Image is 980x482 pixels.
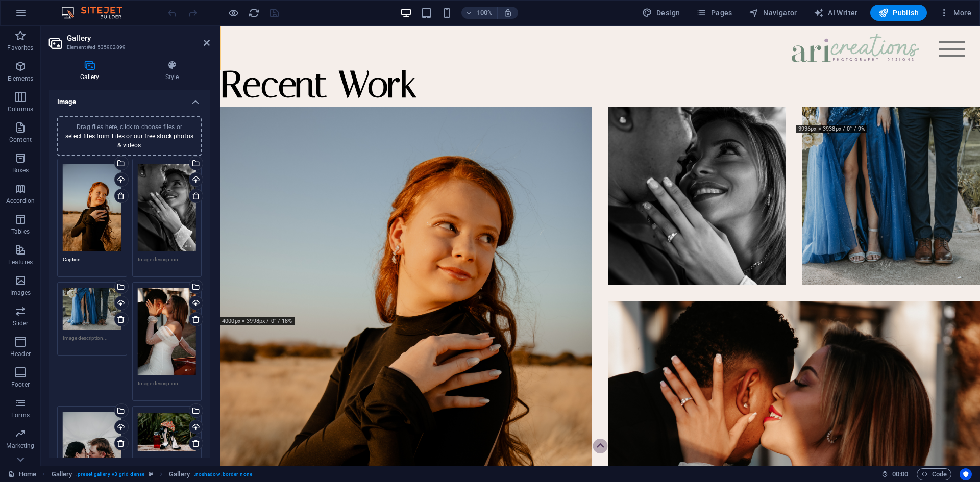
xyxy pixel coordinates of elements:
h6: Session time [881,468,909,480]
p: Marketing [6,442,34,450]
h4: Style [134,60,210,82]
span: AI Writer [814,8,858,18]
p: Footer [11,380,30,389]
button: Code [917,468,951,480]
div: D-7932.jpg [63,164,121,252]
button: Usercentrics [960,468,972,480]
span: 00 00 [892,468,908,480]
span: Navigator [749,8,797,18]
button: AI Writer [810,5,862,21]
p: Slider [13,319,29,327]
h3: Element #ed-535902899 [67,43,189,52]
span: Click to select. Double-click to edit [52,468,72,480]
p: Images [10,289,31,297]
span: Publish [878,8,919,18]
p: Elements [8,74,34,83]
a: Click to cancel selection. Double-click to open Pages [8,468,36,480]
div: PM-4543.jpg [63,288,121,329]
div: engagment-nicole-0363-z-6DG0taZHuGT6oiClO7dw.jpg [138,288,197,375]
i: This element is a customizable preset [149,471,153,477]
p: Header [10,350,31,358]
span: Drag files here, click to choose files or [65,123,193,149]
p: Content [9,136,32,144]
p: Forms [11,411,30,419]
nav: breadcrumb [52,468,252,480]
span: . noshadow .border-none [194,468,252,480]
iframe: To enrich screen reader interactions, please activate Accessibility in Grammarly extension settings [220,26,980,466]
p: Features [8,258,33,266]
button: More [935,5,975,21]
div: engagment-nicole-0415-n-7739GG9TGBdHXql44yKg.jpg [138,164,197,252]
span: Click to select. Double-click to edit [169,468,190,480]
p: Accordion [6,197,35,205]
h4: Gallery [49,60,134,82]
p: Tables [11,227,30,236]
button: Navigator [745,5,801,21]
p: Favorites [7,44,33,52]
h4: Image [49,90,210,108]
span: More [939,8,971,18]
button: Publish [870,5,927,21]
a: select files from Files or our free stock photos & videos [65,133,193,149]
p: Columns [8,105,33,113]
span: : [899,470,901,478]
p: Boxes [12,166,29,174]
h2: Gallery [67,34,210,43]
span: . preset-gallery-v3-grid-dense [76,468,144,480]
div: chirelle_mx25-8825-rDks3M_Ntqzf05t8vWFutw.jpg [138,412,197,452]
span: Code [921,468,947,480]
